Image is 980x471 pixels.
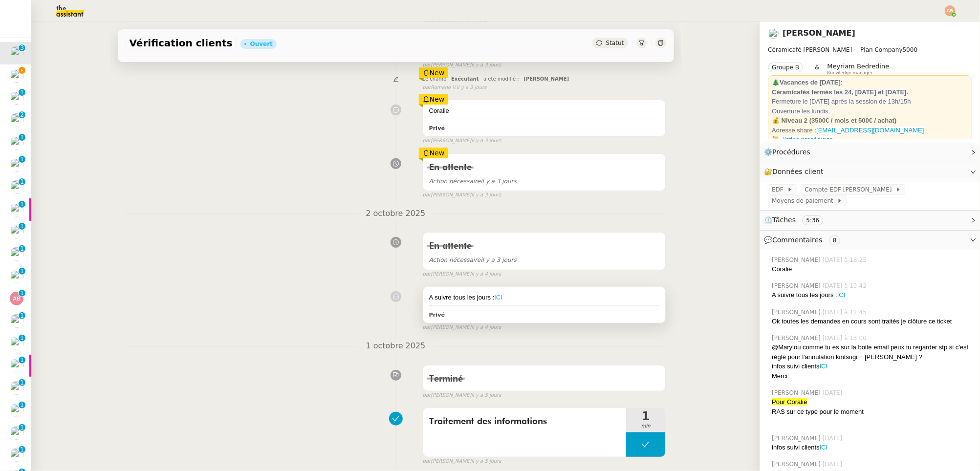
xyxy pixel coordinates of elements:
[19,290,25,297] nz-badge-sup: 1
[764,147,815,158] span: ⚙️
[423,84,487,92] small: Romane V.
[827,70,872,76] span: Knowledge manager
[10,180,23,194] img: users%2FHIWaaSoTa5U8ssS5t403NQMyZZE3%2Favatar%2Fa4be050e-05fa-4f28-bbe7-e7e8e4788720
[772,443,972,452] div: infos suivi clients
[20,290,24,299] p: 1
[802,215,823,225] nz-tag: 5:36
[429,178,481,185] span: Action nécessaire
[429,257,481,263] span: Action nécessaire
[19,424,25,431] nz-badge-sup: 1
[816,127,924,134] a: [EMAIL_ADDRESS][DOMAIN_NAME]
[772,434,823,443] span: [PERSON_NAME]
[815,63,819,75] span: &
[20,357,24,365] p: 1
[19,335,25,342] nz-badge-sup: 1
[494,294,502,301] a: ICI
[772,334,823,343] span: [PERSON_NAME]
[423,323,431,332] span: par
[423,137,431,145] span: par
[772,98,911,105] span: Fermeture le [DATE] après la session de 13h/15h
[10,292,23,305] img: svg
[768,28,779,39] img: users%2F9mvJqJUvllffspLsQzytnd0Nt4c2%2Favatar%2F82da88e3-d90d-4e39-b37d-dcb7941179ae
[20,44,24,53] p: 3
[10,247,23,261] img: users%2FPVo4U3nC6dbZZPS5thQt7kGWk8P2%2Favatar%2F1516997780130.jpeg
[823,281,869,290] span: [DATE] à 13:42
[19,111,25,118] nz-badge-sup: 2
[20,312,24,321] p: 1
[471,61,501,69] span: il y a 3 jours
[429,257,517,263] span: il y a 3 jours
[772,107,830,115] span: Ouverture les lundis.
[760,162,980,181] div: 🔐Données client
[945,5,956,16] img: svg
[772,281,823,290] span: [PERSON_NAME]
[626,410,665,422] span: 1
[772,216,796,224] span: Tâches
[423,391,501,400] small: [PERSON_NAME]
[429,178,517,185] span: il y a 3 jours
[772,372,787,380] span: Merci
[358,340,434,353] span: 1 octobre 2025
[423,270,431,278] span: par
[772,126,968,135] div: Adresse share :
[19,44,25,51] nz-badge-sup: 3
[20,379,24,388] p: 1
[19,357,25,364] nz-badge-sup: 1
[358,207,434,220] span: 2 octobre 2025
[423,191,431,199] span: par
[20,335,24,343] p: 1
[772,317,972,326] div: Ok toutes les demandes en cours sont traités je clôture ce ticket
[768,63,803,72] nz-tag: Groupe B
[423,457,501,466] small: [PERSON_NAME]
[772,196,837,206] span: Moyens de paiement
[419,94,449,105] div: New
[841,79,843,86] span: :
[772,407,972,417] div: RAS sur ce type pour le moment
[760,211,980,230] div: ⏲️Tâches 5:36
[10,448,23,462] img: users%2FUWPTPKITw0gpiMilXqRXG5g9gXH3%2Favatar%2F405ab820-17f5-49fd-8f81-080694535f4d
[20,89,24,98] p: 1
[20,446,24,455] p: 1
[823,308,869,317] span: [DATE] à 12:45
[19,89,25,96] nz-badge-sup: 1
[829,235,841,245] nz-tag: 8
[423,76,447,82] span: Le champ
[429,163,472,172] span: En attente
[10,113,23,127] img: users%2Fvjxz7HYmGaNTSE4yF5W2mFwJXra2%2Favatar%2Ff3aef901-807b-4123-bf55-4aed7c5d6af5
[10,337,23,350] img: users%2FDBF5gIzOT6MfpzgDQC7eMkIK8iA3%2Favatar%2Fd943ca6c-06ba-4e73-906b-d60e05e423d3
[20,134,24,143] p: 1
[772,362,972,371] div: infos suivi clients
[10,158,23,171] img: users%2F9mvJqJUvllffspLsQzytnd0Nt4c2%2Favatar%2F82da88e3-d90d-4e39-b37d-dcb7941179ae
[451,76,479,82] span: Exécutant
[805,185,895,194] span: Compte EDF [PERSON_NAME]
[772,343,972,362] div: @Marylou comme tu es sur la boite email peux tu regarder stp si c'est réglé pour l'annulation kin...
[10,91,23,105] img: users%2FUWPTPKITw0gpiMilXqRXG5g9gXH3%2Favatar%2F405ab820-17f5-49fd-8f81-080694535f4d
[429,106,660,116] div: Coralie
[10,381,23,395] img: users%2FDBF5gIzOT6MfpzgDQC7eMkIK8iA3%2Favatar%2Fd943ca6c-06ba-4e73-906b-d60e05e423d3
[10,225,23,238] img: users%2FHIWaaSoTa5U8ssS5t403NQMyZZE3%2Favatar%2Fa4be050e-05fa-4f28-bbe7-e7e8e4788720
[423,137,501,145] small: [PERSON_NAME]
[130,38,233,48] span: Vérification clients
[823,334,869,343] span: [DATE] à 13:00
[471,391,501,400] span: il y a 5 jours
[471,457,501,466] span: il y a 5 jours
[423,270,501,278] small: [PERSON_NAME]
[423,391,431,400] span: par
[20,402,24,410] p: 1
[483,76,519,82] span: a été modifié :
[423,323,501,332] small: [PERSON_NAME]
[760,231,980,250] div: 💬Commentaires 8
[772,256,823,264] span: [PERSON_NAME]
[20,156,24,165] p: 1
[423,191,501,199] small: [PERSON_NAME]
[820,444,828,451] a: ICI
[19,446,25,453] nz-badge-sup: 1
[523,76,569,82] span: [PERSON_NAME]
[760,143,980,162] div: ⚙️Procédures
[823,434,845,443] span: [DATE]
[827,63,889,70] span: Meyriam Bedredine
[10,69,23,83] img: users%2F9mvJqJUvllffspLsQzytnd0Nt4c2%2Favatar%2F82da88e3-d90d-4e39-b37d-dcb7941179ae
[823,256,869,264] span: [DATE] à 18:25
[772,79,841,86] strong: 🎄Vacances de [DATE]
[768,46,852,53] span: Céramicafé [PERSON_NAME]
